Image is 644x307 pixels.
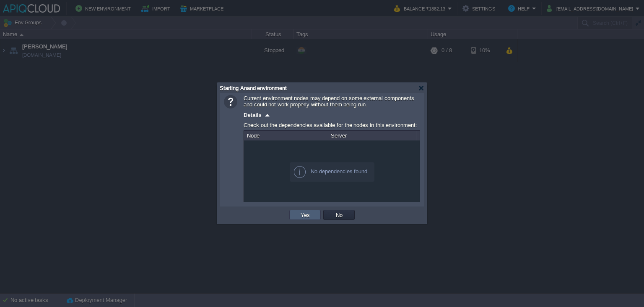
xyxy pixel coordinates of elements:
[329,131,416,140] div: Server
[333,211,345,219] button: No
[244,120,420,130] div: Check out the dependencies available for the nodes in this environment:
[298,211,312,219] button: Yes
[290,162,374,182] div: No dependencies found
[244,95,414,108] span: Current environment nodes may depend on some external components and could not work properly with...
[245,131,328,140] div: Node
[220,85,287,91] span: Starting Anand environment
[244,112,262,118] span: Details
